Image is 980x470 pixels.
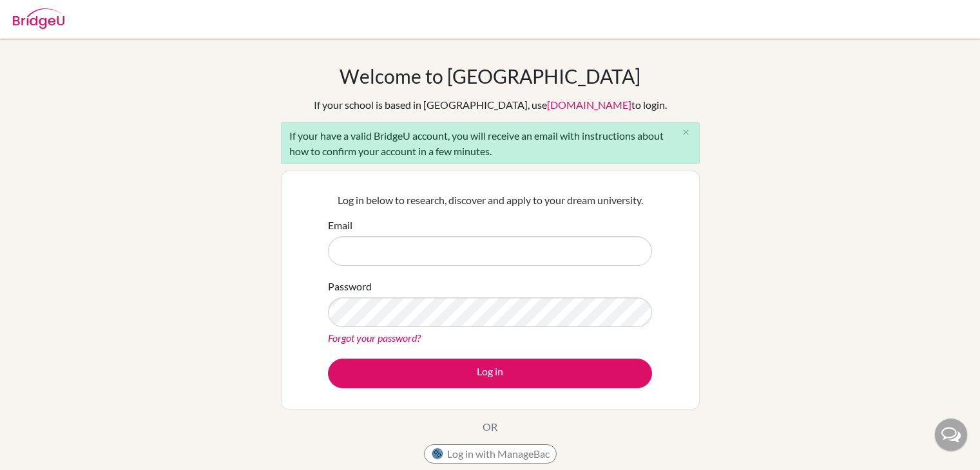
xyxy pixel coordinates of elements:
[483,419,497,435] p: OR
[328,332,421,344] a: Forgot your password?
[328,359,652,388] button: Log in
[547,99,631,111] a: [DOMAIN_NAME]
[328,193,652,208] p: Log in below to research, discover and apply to your dream university.
[314,97,667,113] div: If your school is based in [GEOGRAPHIC_DATA], use to login.
[13,8,64,29] img: Bridge-U
[281,122,700,164] div: If your have a valid BridgeU account, you will receive an email with instructions about how to co...
[424,444,557,464] button: Log in with ManageBac
[328,218,352,233] label: Email
[328,279,372,294] label: Password
[673,123,699,142] button: Close
[681,127,691,137] i: close
[340,64,640,88] h1: Welcome to [GEOGRAPHIC_DATA]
